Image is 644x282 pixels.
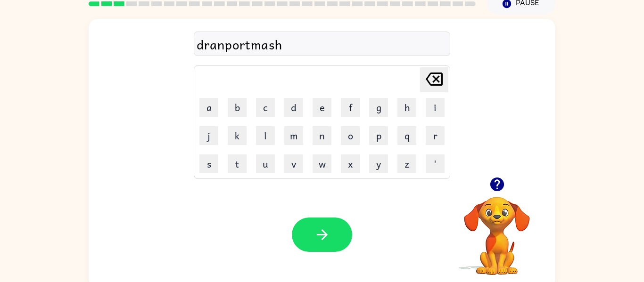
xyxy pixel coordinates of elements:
[284,154,303,173] button: v
[426,154,445,173] button: '
[199,98,218,117] button: a
[313,98,331,117] button: e
[369,126,388,145] button: p
[341,154,360,173] button: x
[450,182,544,276] video: Your browser must support playing .mp4 files to use Literably. Please try using another browser.
[197,34,447,54] div: dranportmash
[397,98,416,117] button: h
[397,126,416,145] button: q
[284,98,303,117] button: d
[228,154,247,173] button: t
[426,126,445,145] button: r
[228,126,247,145] button: k
[369,154,388,173] button: y
[256,154,275,173] button: u
[199,126,218,145] button: j
[313,126,331,145] button: n
[228,98,247,117] button: b
[284,126,303,145] button: m
[341,126,360,145] button: o
[426,98,445,117] button: i
[313,154,331,173] button: w
[397,154,416,173] button: z
[341,98,360,117] button: f
[256,98,275,117] button: c
[369,98,388,117] button: g
[199,154,218,173] button: s
[256,126,275,145] button: l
